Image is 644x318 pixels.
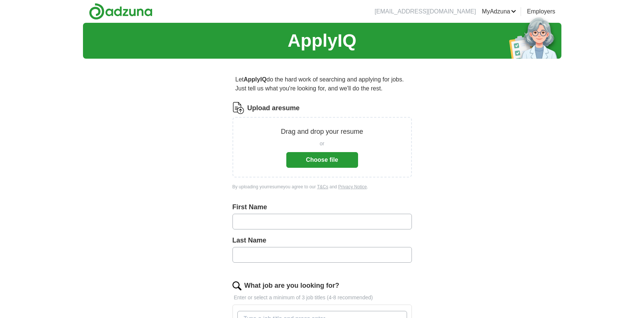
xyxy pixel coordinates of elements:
button: Choose file [286,152,358,168]
p: Let do the hard work of searching and applying for jobs. Just tell us what you're looking for, an... [232,72,412,96]
label: Last Name [232,235,412,246]
a: MyAdzuna [482,7,516,16]
label: What job are you looking for? [244,281,339,291]
span: or [320,140,324,148]
a: Employers [527,7,555,16]
img: CV Icon [232,102,244,114]
p: Enter or select a minimum of 3 job titles (4-8 recommended) [232,294,412,302]
div: By uploading your resume you agree to our and . [232,183,412,190]
label: First Name [232,202,412,212]
img: search.png [232,281,241,290]
h1: ApplyIQ [287,27,356,54]
p: Drag and drop your resume [281,127,363,137]
label: Upload a resume [247,103,300,113]
li: [EMAIL_ADDRESS][DOMAIN_NAME] [375,7,476,16]
a: Privacy Notice [338,184,367,189]
strong: ApplyIQ [244,76,266,83]
a: T&Cs [317,184,328,189]
img: Adzuna logo [89,3,152,20]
